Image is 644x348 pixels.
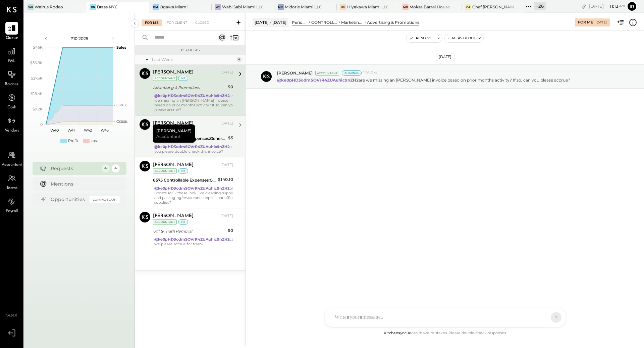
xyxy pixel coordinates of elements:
strong: @ke0pHD3odmSOVrR4ZUAuhic9nZH2 [154,93,229,98]
div: Mentions [51,181,116,187]
div: MB [402,4,409,10]
div: Coming Soon [90,196,120,203]
a: Vendors [0,114,23,134]
div: [PERSON_NAME] [153,162,194,168]
div: $0 [228,84,233,90]
div: Opportunities [51,196,86,203]
div: $0 [228,227,233,234]
div: please update ME - these look like cleaning supplies and packaging/restaurant supplies not office... [154,186,241,205]
div: can you please double check this invoice? [154,144,236,154]
div: [DATE] [220,162,233,168]
div: HM [340,4,346,10]
a: Cash [0,91,23,111]
div: CONTROLLABLE EXPENSES [311,19,338,25]
div: [PERSON_NAME] [153,213,194,219]
a: Accountant [0,149,23,168]
div: For Me [142,19,162,26]
div: Wabi Sabi Miami LLC [222,4,264,10]
div: [DATE] - [DATE] [253,18,288,27]
div: $5 [228,135,233,141]
div: Accountant [153,168,177,173]
a: P&L [0,45,23,64]
div: 4 [102,164,110,172]
div: [DATE] [220,121,233,126]
div: int [178,219,188,225]
text: 0 [40,122,43,127]
div: [DATE] [220,213,233,219]
div: Brass NYC [97,4,118,10]
strong: @ke0pHD3odmSOVrR4ZUAuhic9nZH2 [154,144,229,149]
div: OM [153,4,159,10]
div: int [178,76,188,81]
div: P10 2025 [51,36,108,41]
a: Queue [0,22,23,41]
div: $140.10 [218,176,233,183]
div: MM [278,4,284,10]
span: Balance [5,82,19,88]
text: Sales [116,45,126,50]
div: are we missing an [PERSON_NAME] invoice based on prior months activity? If so, can you please acc... [154,93,235,112]
div: [PERSON_NAME] [153,120,194,127]
div: For Me [578,20,593,25]
span: Accountant [156,134,180,139]
div: [DATE] [220,70,233,75]
div: Requests [51,165,98,172]
text: Occu... [116,119,128,124]
div: Ogawa Miami [160,4,187,10]
span: Accountant [2,162,22,168]
div: Accountant [315,71,339,76]
text: $36.8K [30,60,43,65]
div: Midorie Miami LLC [285,4,322,10]
div: Advertising & Promotions [367,19,419,25]
div: can we please accrue for trash? [154,237,236,246]
div: WR [28,4,34,10]
div: [PERSON_NAME] [153,125,195,143]
text: OPEX [116,103,127,107]
text: $46K [33,45,43,50]
p: are we missing an [PERSON_NAME] invoice based on prior months activity? If so, can you please acc... [277,77,570,83]
span: P&L [8,58,16,64]
button: Ir [627,1,637,12]
div: Internal [342,70,362,76]
div: Accountant [153,219,177,225]
div: + 26 [534,2,546,10]
div: Accountant [153,76,177,81]
button: Resolve [407,34,435,42]
strong: @ke0pHD3odmSOVrR4ZUAuhic9nZH2 [277,78,359,83]
div: [DATE] [595,20,607,25]
div: For Client [163,19,191,26]
a: Payroll [0,195,23,214]
div: 4 [112,164,120,172]
text: $9.2K [33,107,43,111]
div: Walrus Rodeo [35,4,63,10]
text: W41 [67,128,75,133]
span: Queue [6,35,18,41]
div: Utility, Trash Removal [153,228,226,235]
text: $18.4K [31,91,43,96]
div: copy link [581,3,587,10]
div: Chef [PERSON_NAME]'s Vineyard Restaurant [472,4,514,10]
div: Loss [91,138,98,144]
div: Moksa Barrel House [410,4,450,10]
div: BN [90,4,96,10]
div: Marketing & Advertising [341,19,364,25]
span: Payroll [6,208,18,214]
div: 6575 Controllable Expenses:General & Administrative Expenses:Office Supplies & Expenses [153,177,216,184]
div: Closed [192,19,213,26]
div: [DATE] [589,3,625,9]
div: Advertising & Promotions [153,84,226,91]
div: Requests [138,48,242,52]
div: 4 [236,57,242,62]
div: [PERSON_NAME] [153,69,194,76]
div: [DATE] [436,53,454,61]
button: Flag as Blocker [445,34,483,42]
text: W42 [84,128,92,133]
div: Period P&L [292,19,308,25]
a: Teams [0,172,23,191]
strong: @ke0pHD3odmSOVrR4ZUAuhic9nZH2 [154,237,229,242]
div: Hiyakawa Miami LLC [347,4,389,10]
div: CA [465,4,471,10]
div: WS [215,4,221,10]
div: int [178,168,188,173]
span: Teams [6,185,17,191]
